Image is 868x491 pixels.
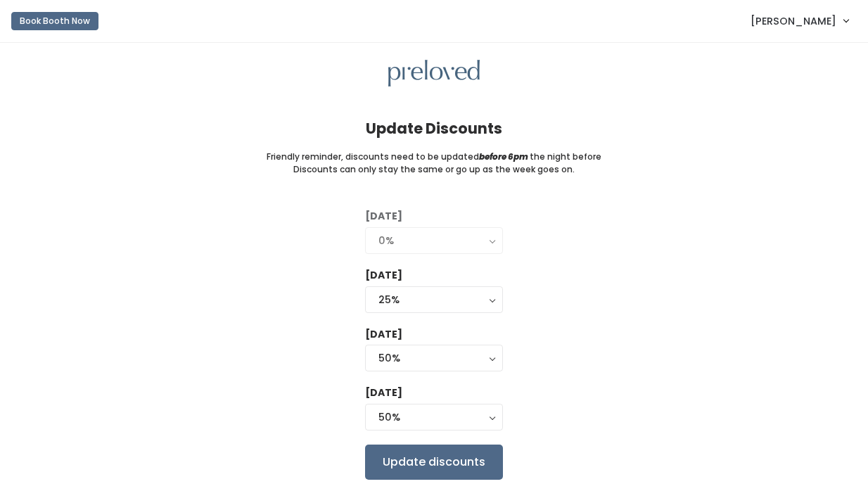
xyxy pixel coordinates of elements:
[378,350,490,366] div: 50%
[365,445,503,480] input: Update discounts
[736,6,862,36] a: [PERSON_NAME]
[365,209,402,224] label: [DATE]
[365,404,503,431] button: 50%
[365,227,503,254] button: 0%
[378,292,490,307] div: 25%
[365,286,503,313] button: 25%
[378,233,490,248] div: 0%
[11,12,98,30] button: Book Booth Now
[479,151,528,162] i: before 6pm
[365,345,503,371] button: 50%
[11,6,98,37] a: Book Booth Now
[378,409,490,425] div: 50%
[388,60,480,87] img: preloved logo
[751,13,836,29] span: [PERSON_NAME]
[366,120,502,136] h4: Update Discounts
[365,327,402,342] label: [DATE]
[365,268,402,283] label: [DATE]
[293,163,575,176] small: Discounts can only stay the same or go up as the week goes on.
[365,385,402,400] label: [DATE]
[267,151,601,163] small: Friendly reminder, discounts need to be updated the night before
